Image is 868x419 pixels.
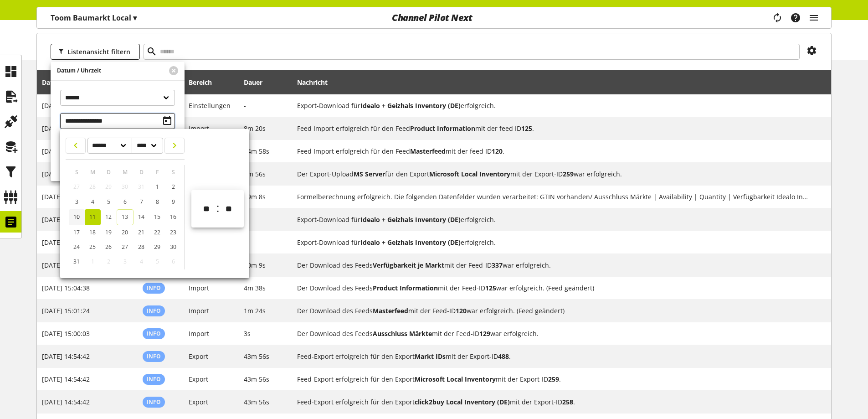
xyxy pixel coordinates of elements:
[123,168,128,176] span: M
[244,147,269,155] span: 24m 58s
[51,62,163,80] div: Datum / Uhrzeit
[563,170,574,178] b: 259
[485,284,496,292] b: 125
[122,213,128,221] span: 13
[147,398,161,406] span: Info
[138,213,144,221] span: 14
[122,228,128,236] span: 20
[244,170,266,178] span: 3m 56s
[105,228,112,236] span: 19
[134,209,149,225] a: 14
[297,374,810,384] h2: Feed-Export erfolgreich für den Export Microsoft Local Inventory mit der Export-ID 259.
[75,168,78,176] span: S
[85,209,101,225] a: 11
[101,195,117,209] a: 5
[297,352,810,361] h2: Feed-Export erfolgreich für den Export Markt IDs mit der Export-ID 488.
[562,398,573,406] b: 258
[149,225,165,240] a: 22
[42,101,90,110] span: [DATE] 16:33:41
[90,168,95,176] span: M
[67,47,130,57] span: Listenansicht filtern
[73,183,80,191] span: 27
[297,306,810,316] h2: Der Download des Feeds Masterfeed mit der Feed-ID 120 war erfolgreich. (Feed geändert)
[149,180,165,194] a: 1
[149,209,165,225] a: 15
[297,397,810,407] h2: Feed-Export erfolgreich für den Export click2buy Local Inventory (DE) mit der Export-ID 258.
[73,228,80,236] span: 17
[147,330,161,337] span: Info
[244,192,266,201] span: 39m 8s
[244,78,272,87] div: Dauer
[117,195,134,209] a: 6
[498,352,509,361] b: 488
[189,352,208,361] span: Export
[244,124,266,133] span: 8m 20s
[189,78,221,87] div: Bereich
[133,13,137,23] span: ▾
[149,195,165,209] a: 8
[492,261,503,269] b: 337
[117,209,134,225] a: 13
[140,198,143,206] span: 7
[147,375,161,383] span: Info
[165,225,181,240] a: 23
[189,284,209,292] span: Import
[429,170,510,178] b: Microsoft Local Inventory
[42,352,90,361] span: [DATE] 14:54:42
[138,183,144,191] span: 31
[297,73,827,91] div: Nachricht
[170,213,176,221] span: 16
[107,168,111,176] span: D
[189,329,209,338] span: Import
[85,195,101,209] a: 4
[297,124,810,133] h2: Feed Import erfolgreich für den Feed Product Information mit der feed ID 125.
[69,195,85,209] a: 3
[297,283,810,293] h2: Der Download des Feeds Product Information mit der Feed-ID 125 war erfolgreich. (Feed geändert)
[51,44,140,60] button: Listenansicht filtern
[105,213,112,221] span: 12
[42,78,102,87] div: Datum / Uhrzeit
[91,258,94,265] span: 1
[373,284,438,292] b: Product Information
[85,240,101,254] a: 25
[297,260,810,270] h2: Der Download des Feeds Verfügbarkeit je Markt mit der Feed-ID 337 war erfolgreich.
[479,329,490,338] b: 129
[89,228,96,236] span: 18
[69,254,85,269] a: 31
[138,243,144,251] span: 28
[410,147,446,155] b: Masterfeed
[154,243,160,251] span: 29
[360,238,461,247] b: Idealo + Geizhals Inventory (DE)
[42,170,90,178] span: [DATE] 15:58:39
[117,225,134,240] a: 20
[354,170,385,178] b: MS Server
[410,124,475,133] b: Product Information
[147,307,161,315] span: Info
[134,225,149,240] a: 21
[85,225,101,240] a: 18
[156,183,159,191] span: 1
[297,101,810,110] h2: Export-Download für Idealo + Geizhals Inventory (DE) erfolgreich.
[297,329,810,338] h2: Der Download des Feeds Ausschluss Märkte mit der Feed-ID 129 war erfolgreich.
[122,183,128,191] span: 30
[42,261,90,269] span: [DATE] 15:10:09
[373,261,444,269] b: Verfügbarkeit je Markt
[297,169,810,179] h2: Der Export-Upload MS Server für den Export Microsoft Local Inventory mit der Export-ID 259 war er...
[216,199,219,219] span: :
[101,240,117,254] a: 26
[165,209,181,225] a: 16
[165,240,181,254] a: 30
[373,329,432,338] b: Ausschluss Märkte
[36,7,832,29] nav: main navigation
[101,225,117,240] a: 19
[73,258,80,265] span: 31
[107,258,110,265] span: 2
[122,243,128,251] span: 27
[75,198,78,206] span: 3
[42,238,90,247] span: [DATE] 15:33:41
[415,352,446,361] b: Markt IDs
[107,198,110,206] span: 5
[244,329,251,338] span: 3s
[73,213,80,221] span: 10
[147,284,161,292] span: Info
